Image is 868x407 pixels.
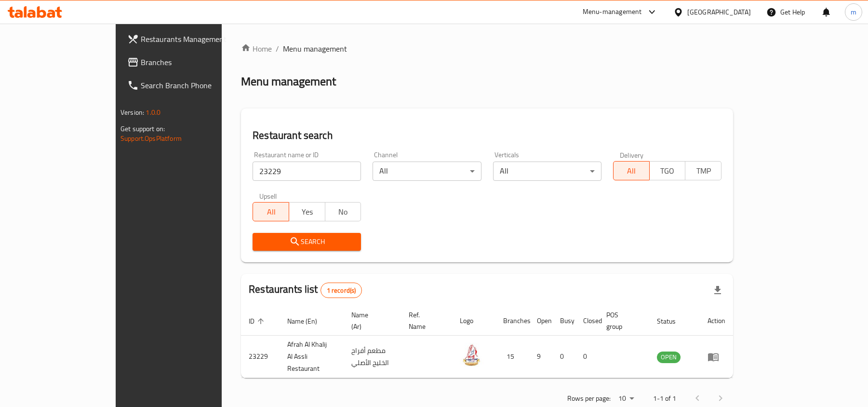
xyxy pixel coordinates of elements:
span: Branches [141,56,253,68]
span: Name (Ar) [351,309,389,332]
span: Restaurants Management [141,33,253,45]
th: Busy [552,306,575,336]
label: Delivery [620,151,644,158]
span: TMP [689,164,718,178]
h2: Restaurants list [249,282,362,298]
span: OPEN [657,352,681,363]
div: [GEOGRAPHIC_DATA] [687,7,751,17]
nav: breadcrumb [241,43,733,54]
th: Closed [575,306,599,336]
button: No [325,202,361,221]
li: / [276,43,279,54]
td: 9 [529,336,552,378]
td: 0 [575,336,599,378]
span: All [257,205,285,219]
div: All [373,162,481,181]
span: Name (En) [287,315,330,327]
button: Search [253,233,361,251]
span: Get support on: [120,122,165,135]
td: مطعم أفراح الخليج الأصلي [344,336,401,378]
span: ID [249,315,267,327]
a: Search Branch Phone [120,74,261,97]
span: Version: [120,106,144,119]
th: Logo [452,306,495,336]
button: All [613,161,650,180]
div: Export file [706,279,729,302]
span: 1 record(s) [321,286,362,295]
span: Yes [293,205,321,219]
td: 0 [552,336,575,378]
th: Branches [495,306,529,336]
div: All [493,162,601,181]
span: Search [260,236,353,248]
button: TMP [685,161,721,180]
button: All [253,202,289,221]
table: enhanced table [241,306,733,378]
span: Menu management [283,43,347,54]
span: POS group [606,309,638,332]
span: TGO [654,164,682,178]
div: Rows per page: [614,392,638,406]
span: Ref. Name [409,309,441,332]
th: Open [529,306,552,336]
td: 15 [495,336,529,378]
span: m [851,7,856,17]
h2: Restaurant search [253,128,721,143]
a: Branches [120,51,261,74]
span: No [329,205,358,219]
p: 1-1 of 1 [653,393,676,405]
td: Afrah Al Khalij Al Assli Restaurant [280,336,344,378]
h2: Menu management [241,74,336,89]
th: Action [700,306,733,336]
div: Menu-management [583,6,642,18]
span: All [617,164,646,178]
span: Search Branch Phone [141,80,253,91]
div: Menu [708,351,725,363]
label: Upsell [259,192,277,199]
img: Afrah Al Khalij Al Assli Restaurant [460,343,484,367]
a: Support.OpsPlatform [120,132,182,145]
span: Status [657,315,688,327]
button: TGO [649,161,686,180]
p: Rows per page: [567,393,611,405]
a: Restaurants Management [120,27,261,51]
input: Search for restaurant name or ID.. [253,162,361,181]
button: Yes [289,202,325,221]
span: 1.0.0 [146,106,160,119]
